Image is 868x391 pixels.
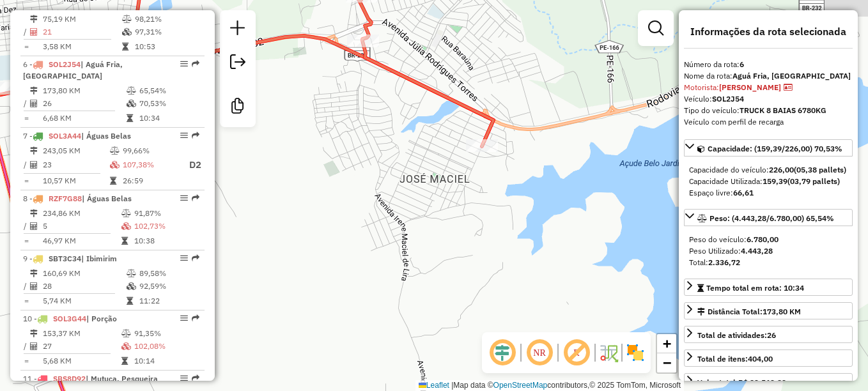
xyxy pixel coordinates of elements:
[561,337,592,368] span: Exibir rótulo
[134,13,199,26] td: 98,21%
[122,15,132,23] i: % de utilização do peso
[748,354,773,364] strong: 404,00
[23,157,29,173] td: /
[139,84,199,97] td: 65,54%
[23,59,123,80] span: | Aguá Fria, [GEOGRAPHIC_DATA]
[127,270,136,277] i: % de utilização do peso
[23,314,117,323] span: 10 -
[121,222,131,230] i: % de utilização da cubagem
[415,380,684,391] div: Map data © contributors,© 2025 TomTom, Microsoft
[49,59,81,69] span: SOL2J54
[524,337,555,368] span: Ocultar NR
[23,97,29,110] td: /
[763,307,801,316] span: 173,80 KM
[42,340,121,353] td: 27
[684,139,853,157] a: Capacidade: (159,39/226,00) 70,53%
[30,222,38,230] i: Total de Atividades
[86,374,158,383] span: | Mutuca, Pesqueira
[23,234,29,247] td: =
[139,267,199,280] td: 89,58%
[30,330,38,337] i: Distância Total
[767,330,776,340] strong: 26
[684,82,853,93] div: Motorista:
[451,381,453,390] span: |
[49,131,81,141] span: SOL3A44
[740,59,744,69] strong: 6
[134,355,199,367] td: 10:14
[23,220,29,233] td: /
[689,187,848,199] div: Espaço livre:
[127,87,136,95] i: % de utilização do peso
[192,194,199,202] em: Rota exportada
[493,381,548,390] a: OpenStreetMap
[684,116,853,128] div: Veículo com perfil de recarga
[139,280,199,293] td: 92,59%
[708,257,740,267] strong: 2.336,72
[42,355,121,367] td: 5,68 KM
[42,295,126,307] td: 5,74 KM
[134,340,199,353] td: 102,08%
[127,114,133,122] i: Tempo total em rota
[732,71,851,80] strong: Aguá Fria, [GEOGRAPHIC_DATA]
[487,337,518,368] span: Ocultar deslocamento
[684,70,853,82] div: Nome da rota:
[23,340,29,353] td: /
[684,26,853,38] h4: Informações da rota selecionada
[719,82,781,92] strong: [PERSON_NAME]
[23,254,117,263] span: 9 -
[180,374,188,382] em: Opções
[122,144,178,157] td: 99,66%
[53,374,86,383] span: SBS8D92
[697,377,786,388] div: Valor total:
[42,174,109,187] td: 10,57 KM
[684,229,853,273] div: Peso: (4.443,28/6.780,00) 65,54%
[122,28,132,36] i: % de utilização da cubagem
[42,13,121,26] td: 75,19 KM
[127,297,133,305] i: Tempo total em rota
[53,314,86,323] span: SOL3G44
[122,157,178,173] td: 107,38%
[689,257,848,268] div: Total:
[763,176,787,186] strong: 159,39
[706,283,804,293] span: Tempo total em rota: 10:34
[23,59,123,80] span: 6 -
[30,28,38,36] i: Total de Atividades
[30,100,38,107] i: Total de Atividades
[42,97,126,110] td: 26
[23,174,29,187] td: =
[121,237,128,245] i: Tempo total em rota
[127,100,136,107] i: % de utilização da cubagem
[23,112,29,125] td: =
[23,26,29,38] td: /
[110,177,116,185] i: Tempo total em rota
[684,326,853,343] a: Total de atividades:26
[684,159,853,204] div: Capacidade: (159,39/226,00) 70,53%
[49,254,81,263] span: SBT3C34
[42,40,121,53] td: 3,58 KM
[42,157,109,173] td: 23
[134,234,199,247] td: 10:38
[127,282,136,290] i: % de utilização da cubagem
[30,15,38,23] i: Distância Total
[30,147,38,155] i: Distância Total
[657,334,676,353] a: Zoom in
[121,342,131,350] i: % de utilização da cubagem
[42,234,121,247] td: 46,97 KM
[121,330,131,337] i: % de utilização do peso
[684,349,853,367] a: Total de itens:404,00
[697,306,801,318] div: Distância Total:
[684,209,853,226] a: Peso: (4.443,28/6.780,00) 65,54%
[192,374,199,382] em: Rota exportada
[134,327,199,340] td: 91,35%
[787,176,840,186] strong: (03,79 pallets)
[684,373,853,390] a: Valor total:R$ 23.563,83
[697,353,773,365] div: Total de itens:
[684,93,853,105] div: Veículo:
[598,342,619,363] img: Fluxo de ruas
[82,194,132,203] span: | Águas Belas
[708,144,842,153] span: Capacidade: (159,39/226,00) 70,53%
[747,234,779,244] strong: 6.780,00
[23,194,132,203] span: 8 -
[712,94,744,103] strong: SOL2J54
[49,194,82,203] span: RZF7G88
